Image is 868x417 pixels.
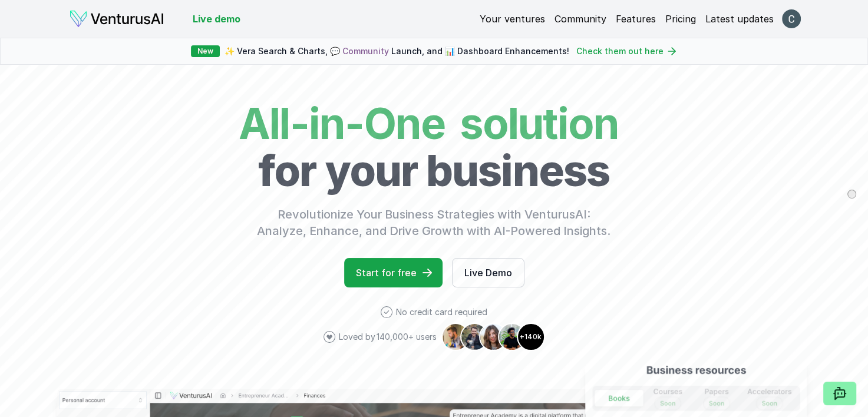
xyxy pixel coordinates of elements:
a: Pricing [665,12,696,26]
img: Avatar 1 [441,323,470,351]
img: Avatar 2 [460,323,489,351]
img: ACg8ocJqdi4SD9WNEXP1KnaovckPOP16JmcaLtxMIL0b-D7wVdr8-Q=s96-c [782,9,801,28]
a: Features [616,12,656,26]
img: logo [69,9,164,28]
a: Community [555,12,606,26]
a: Live demo [193,12,240,26]
span: ✨ Vera Search & Charts, 💬 Launch, and 📊 Dashboard Enhancements! [225,45,569,57]
div: New [191,45,220,57]
a: Live Demo [452,258,524,287]
a: Check them out here [576,45,678,57]
a: Your ventures [480,12,545,26]
a: Community [342,46,389,56]
a: Start for free [344,258,443,287]
img: Avatar 4 [498,323,526,351]
img: hide.svg [848,190,856,198]
a: Latest updates [705,12,774,26]
img: Avatar 3 [479,323,507,351]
